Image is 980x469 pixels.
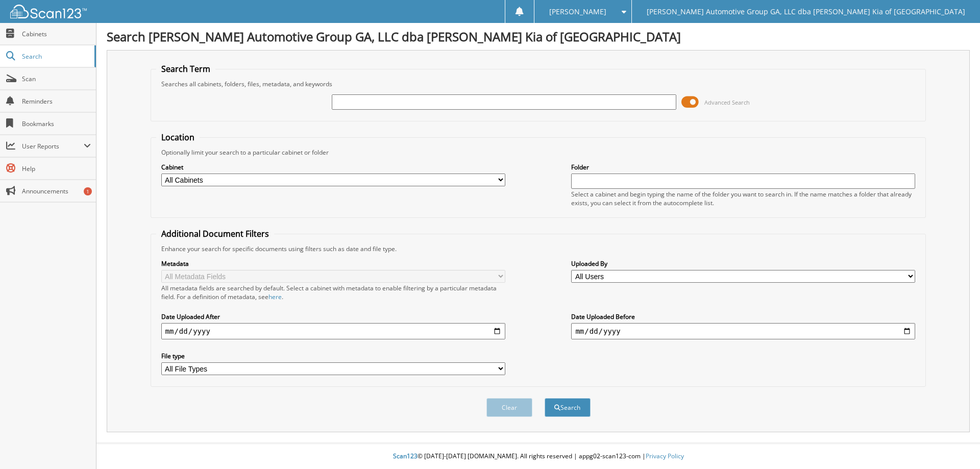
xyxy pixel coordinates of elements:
[571,190,915,207] div: Select a cabinet and begin typing the name of the folder you want to search in. If the name match...
[486,398,532,417] button: Clear
[22,97,91,106] span: Reminders
[571,259,915,268] label: Uploaded By
[156,148,921,157] div: Optionally limit your search to a particular cabinet or folder
[647,9,965,15] span: [PERSON_NAME] Automotive Group GA, LLC dba [PERSON_NAME] Kia of [GEOGRAPHIC_DATA]
[549,9,606,15] span: [PERSON_NAME]
[156,228,274,239] legend: Additional Document Filters
[571,163,915,171] label: Folder
[22,187,91,195] span: Announcements
[268,292,282,301] a: here
[161,284,505,301] div: All metadata fields are searched by default. Select a cabinet with metadata to enable filtering b...
[22,30,91,38] span: Cabinets
[161,323,505,339] input: start
[10,5,87,18] img: scan123-logo-white.svg
[646,452,684,460] a: Privacy Policy
[571,323,915,339] input: end
[156,132,200,143] legend: Location
[96,444,980,469] div: © [DATE]-[DATE] [DOMAIN_NAME]. All rights reserved | appg02-scan123-com |
[22,119,91,128] span: Bookmarks
[22,142,84,151] span: User Reports
[704,98,750,106] span: Advanced Search
[156,244,921,253] div: Enhance your search for specific documents using filters such as date and file type.
[22,164,91,173] span: Help
[156,63,215,75] legend: Search Term
[545,398,591,417] button: Search
[22,52,89,61] span: Search
[393,452,418,460] span: Scan123
[107,28,970,45] h1: Search [PERSON_NAME] Automotive Group GA, LLC dba [PERSON_NAME] Kia of [GEOGRAPHIC_DATA]
[161,259,505,268] label: Metadata
[84,187,92,195] div: 1
[161,163,505,171] label: Cabinet
[156,80,921,88] div: Searches all cabinets, folders, files, metadata, and keywords
[161,352,505,360] label: File type
[571,312,915,321] label: Date Uploaded Before
[22,75,91,83] span: Scan
[161,312,505,321] label: Date Uploaded After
